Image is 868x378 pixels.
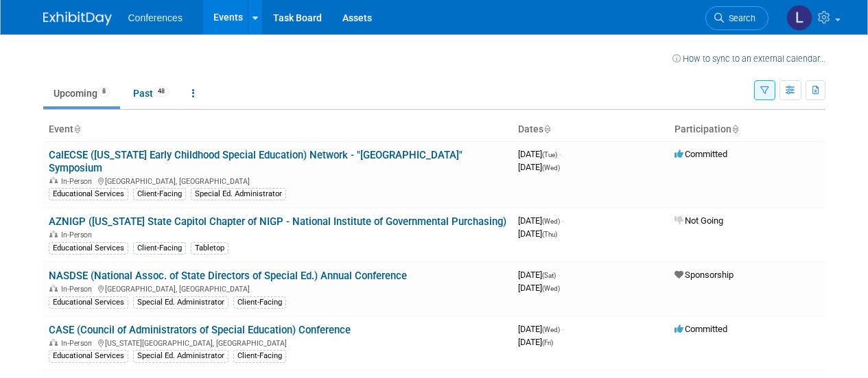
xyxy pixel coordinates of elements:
span: In-Person [61,231,96,239]
span: [DATE] [518,337,553,347]
span: Committed [675,149,727,159]
a: Past48 [123,80,179,106]
span: [DATE] [518,215,564,226]
a: Sort by Start Date [543,123,550,134]
span: - [562,215,564,226]
span: [DATE] [518,228,557,239]
a: How to sync to an external calendar... [672,54,825,64]
span: (Wed) [542,217,560,225]
span: (Fri) [542,339,553,346]
th: Event [43,118,513,141]
span: (Wed) [542,164,560,172]
a: Search [705,6,769,30]
div: Special Ed. Administrator [133,350,228,362]
div: Educational Services [49,296,128,309]
div: Special Ed. Administrator [133,296,228,309]
a: Upcoming8 [43,80,120,106]
div: [US_STATE][GEOGRAPHIC_DATA], [GEOGRAPHIC_DATA] [49,337,507,348]
span: [DATE] [518,324,564,334]
span: - [559,149,561,159]
div: Educational Services [49,242,128,255]
span: [DATE] [518,149,561,159]
span: Sponsorship [675,270,734,280]
span: (Wed) [542,285,560,292]
div: Client-Facing [133,188,186,200]
div: Client-Facing [233,296,286,309]
img: In-Person Event [49,177,58,184]
th: Dates [513,118,669,141]
span: 48 [154,86,169,97]
span: Not Going [675,215,723,226]
div: Educational Services [49,350,128,362]
div: Special Ed. Administrator [191,188,286,200]
span: (Thu) [542,231,557,238]
span: - [558,270,560,280]
span: Committed [675,324,727,334]
a: Sort by Event Name [73,123,80,134]
div: [GEOGRAPHIC_DATA], [GEOGRAPHIC_DATA] [49,175,507,186]
span: In-Person [61,339,96,348]
div: Tabletop [191,242,228,255]
span: 8 [98,86,110,97]
span: [DATE] [518,270,560,280]
img: ExhibitDay [43,12,112,25]
a: Sort by Participation Type [731,123,738,134]
span: (Wed) [542,326,560,333]
a: AZNIGP ([US_STATE] State Capitol Chapter of NIGP - National Institute of Governmental Purchasing) [49,215,506,228]
a: CalECSE ([US_STATE] Early Childhood Special Education) Network - "[GEOGRAPHIC_DATA]" Symposium [49,149,462,174]
div: Client-Facing [233,350,286,362]
div: [GEOGRAPHIC_DATA], [GEOGRAPHIC_DATA] [49,283,507,294]
div: Educational Services [49,188,128,200]
img: In-Person Event [49,231,58,237]
img: In-Person Event [49,339,58,346]
span: [DATE] [518,283,560,293]
div: Client-Facing [133,242,186,255]
th: Participation [669,118,825,141]
span: (Tue) [542,151,557,158]
img: In-Person Event [49,285,58,292]
span: In-Person [61,285,96,294]
img: Lisa Hampton [786,5,812,31]
span: (Sat) [542,272,556,279]
span: In-Person [61,177,96,186]
span: [DATE] [518,162,560,172]
span: Conferences [128,12,183,23]
span: Search [724,13,755,23]
span: - [562,324,564,334]
a: CASE (Council of Administrators of Special Education) Conference [49,324,351,336]
a: NASDSE (National Assoc. of State Directors of Special Ed.) Annual Conference [49,270,407,282]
